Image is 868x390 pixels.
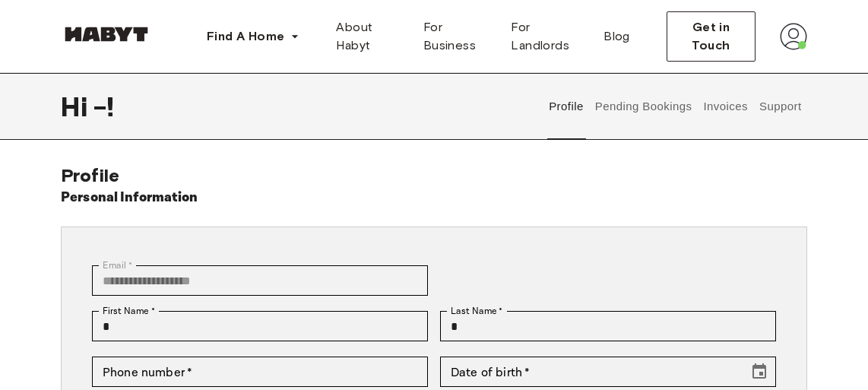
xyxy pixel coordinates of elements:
div: user profile tabs [543,73,807,140]
button: Support [757,73,803,140]
h6: Personal Information [61,187,198,208]
span: - ! [93,90,114,122]
button: Choose date [744,357,775,387]
img: Habyt [61,27,152,42]
button: Find A Home [195,21,312,52]
label: First Name [103,304,155,318]
span: For Landlords [511,18,579,55]
label: Last Name [451,304,503,318]
a: Blog [591,12,642,61]
a: For Landlords [499,12,591,61]
div: You can't change your email address at the moment. Please reach out to customer support in case y... [92,265,428,296]
span: About Habyt [336,18,398,55]
a: For Business [411,12,499,61]
button: Invoices [702,73,749,140]
span: Get in Touch [680,18,743,55]
img: avatar [780,23,807,50]
button: Pending Bookings [593,73,694,140]
button: Get in Touch [667,11,756,62]
span: Hi [61,90,93,122]
span: Find A Home [207,27,284,46]
a: About Habyt [324,12,410,61]
label: Email [103,258,132,272]
button: Profile [547,73,586,140]
span: For Business [423,18,487,55]
span: Profile [61,164,119,186]
span: Blog [603,27,630,46]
